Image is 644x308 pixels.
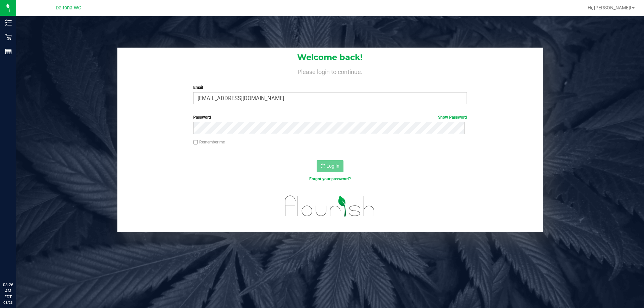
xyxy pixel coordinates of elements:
[117,53,543,62] h1: Welcome back!
[326,163,339,169] span: Log In
[317,160,343,172] button: Log In
[56,5,81,11] span: Deltona WC
[193,115,211,120] span: Password
[117,67,543,75] h4: Please login to continue.
[193,139,225,145] label: Remember me
[5,48,12,55] inline-svg: Reports
[193,84,467,90] label: Email
[3,282,13,300] p: 08:26 AM EDT
[438,115,467,120] a: Show Password
[3,300,13,305] p: 08/23
[5,19,12,26] inline-svg: Inventory
[309,177,351,181] a: Forgot your password?
[588,5,631,10] span: Hi, [PERSON_NAME]!
[277,189,383,223] img: flourish_logo.svg
[193,140,198,145] input: Remember me
[5,34,12,41] inline-svg: Retail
